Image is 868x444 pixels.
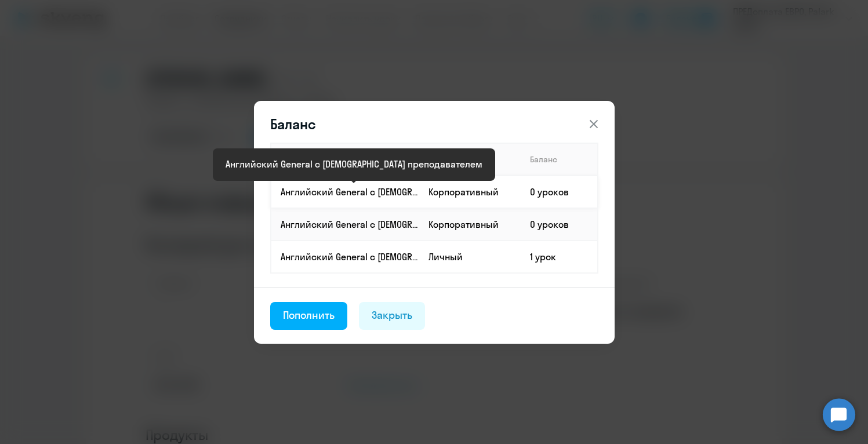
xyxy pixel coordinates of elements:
[521,208,598,241] td: 0 уроков
[521,143,598,176] th: Баланс
[359,302,425,330] button: Закрыть
[254,115,615,133] header: Баланс
[419,143,521,176] th: Способ оплаты
[372,308,412,323] div: Закрыть
[521,241,598,273] td: 1 урок
[419,208,521,241] td: Корпоративный
[271,143,419,176] th: Продукт
[283,308,335,323] div: Пополнить
[281,250,419,263] p: Английский General с [DEMOGRAPHIC_DATA] преподавателем
[226,157,482,171] div: Английский General с [DEMOGRAPHIC_DATA] преподавателем
[281,218,419,231] p: Английский General с [DEMOGRAPHIC_DATA] преподавателем
[419,176,521,208] td: Корпоративный
[281,185,419,198] p: Английский General с [DEMOGRAPHIC_DATA] преподавателем
[419,241,521,273] td: Личный
[270,302,348,330] button: Пополнить
[521,176,598,208] td: 0 уроков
